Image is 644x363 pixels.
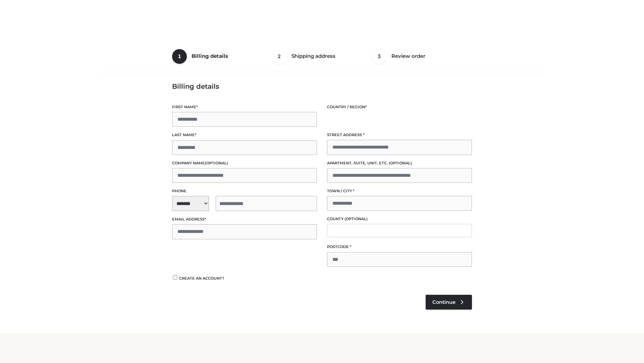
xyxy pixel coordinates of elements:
[344,216,368,221] span: (optional)
[172,82,472,90] h3: Billing details
[179,276,224,281] span: Create an account?
[327,160,472,166] label: Apartment, suite, unit, etc.
[172,132,317,138] label: Last name
[172,275,178,280] input: Create an account?
[172,160,317,166] label: Company name
[426,295,472,310] a: Continue
[327,132,472,138] label: Street address
[327,188,472,194] label: Town / City
[172,216,317,223] label: Email address
[389,161,412,165] span: (optional)
[205,161,228,165] span: (optional)
[327,244,472,250] label: Postcode
[172,188,317,194] label: Phone
[327,104,472,110] label: Country / Region
[432,299,455,305] span: Continue
[172,104,317,110] label: First name
[327,216,472,222] label: County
